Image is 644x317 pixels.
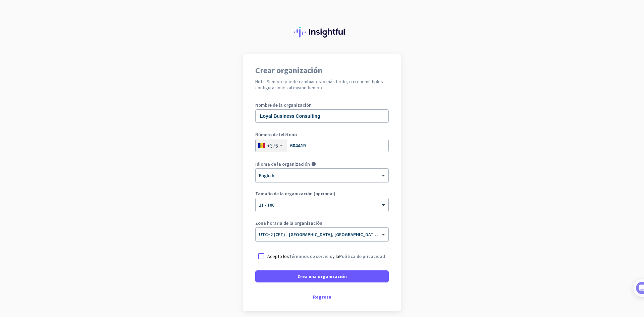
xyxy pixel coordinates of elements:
[298,273,347,280] span: Crea una organización
[255,221,389,225] label: Zona horaria de la organización
[255,132,389,137] label: Número de teléfono
[311,162,316,166] i: help
[267,253,385,260] p: Acepto los y la
[255,162,310,166] label: Idioma de la organización
[255,295,389,299] div: Regresa
[255,66,389,74] h1: Crear organización
[267,142,278,149] div: +376
[255,191,389,196] label: Tamaño de la organización (opcional)
[255,139,389,152] input: 712 345
[339,253,385,259] a: Política de privacidad
[255,109,389,123] input: ¿Cuál es el nombre de su empresa?
[294,27,350,38] img: Insightful
[255,103,389,107] label: Nombre de la organización
[255,270,389,282] button: Crea una organización
[289,253,332,259] a: Términos de servicio
[255,78,389,91] h2: Nota: Siempre puede cambiar esto más tarde, o crear múltiples configuraciones al mismo tiempo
